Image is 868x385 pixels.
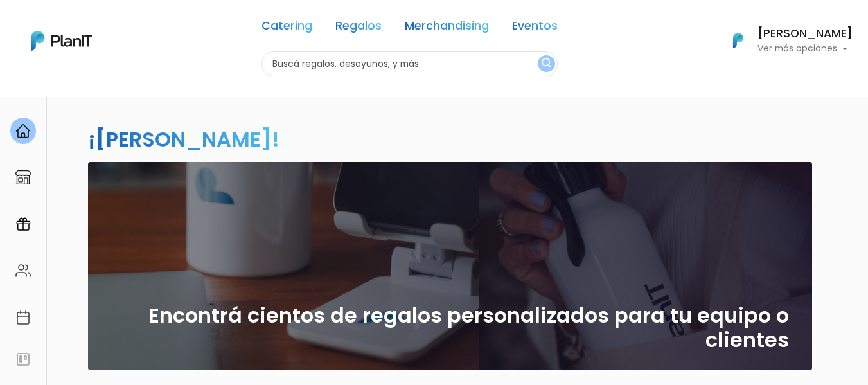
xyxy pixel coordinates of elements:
[757,44,853,53] p: Ver más opciones
[716,24,853,57] button: PlanIt Logo [PERSON_NAME] Ver más opciones
[405,21,489,36] a: Merchandising
[335,21,382,36] a: Regalos
[261,51,558,76] input: Buscá regalos, desayunos, y más
[512,21,558,36] a: Eventos
[88,125,279,154] h2: ¡[PERSON_NAME]!
[15,123,31,139] img: home-e721727adea9d79c4d83392d1f703f7f8bce08238fde08b1acbfd93340b81755.svg
[15,217,31,232] img: campaigns-02234683943229c281be62815700db0a1741e53638e28bf9629b52c665b00959.svg
[724,26,752,55] img: PlanIt Logo
[757,28,853,40] h6: [PERSON_NAME]
[31,31,92,51] img: PlanIt Logo
[542,58,551,70] img: search_button-432b6d5273f82d61273b3651a40e1bd1b912527efae98b1b7a1b2c0702e16a8d.svg
[261,21,312,36] a: Catering
[111,303,789,353] h2: Encontrá cientos de regalos personalizados para tu equipo o clientes
[15,310,31,325] img: calendar-87d922413cdce8b2cf7b7f5f62616a5cf9e4887200fb71536465627b3292af00.svg
[15,170,31,185] img: marketplace-4ceaa7011d94191e9ded77b95e3339b90024bf715f7c57f8cf31f2d8c509eaba.svg
[15,263,31,278] img: people-662611757002400ad9ed0e3c099ab2801c6687ba6c219adb57efc949bc21e19d.svg
[15,352,31,367] img: feedback-78b5a0c8f98aac82b08bfc38622c3050aee476f2c9584af64705fc4e61158814.svg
